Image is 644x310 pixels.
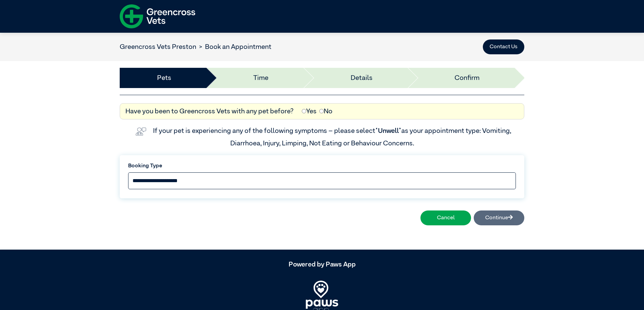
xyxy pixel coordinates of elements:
[153,128,513,146] label: If your pet is experiencing any of the following symptoms – please select as your appointment typ...
[196,42,271,52] li: Book an Appointment
[157,73,171,83] a: Pets
[483,39,524,54] button: Contact Us
[120,44,196,50] a: Greencross Vets Preston
[125,106,294,116] label: Have you been to Greencross Vets with any pet before?
[302,109,306,113] input: Yes
[133,125,149,138] img: vet
[120,42,271,52] nav: breadcrumb
[375,128,401,134] span: “Unwell”
[319,109,324,113] input: No
[128,162,516,170] label: Booking Type
[120,2,195,31] img: f-logo
[319,106,332,116] label: No
[302,106,317,116] label: Yes
[120,260,524,269] h5: Powered by Paws App
[420,210,471,225] button: Cancel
